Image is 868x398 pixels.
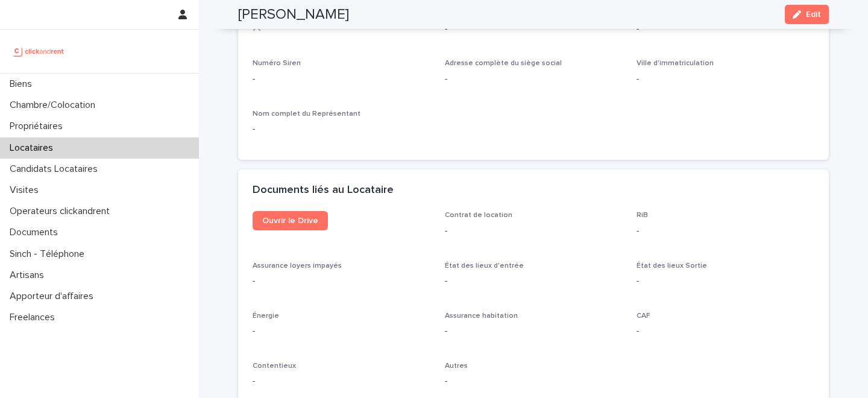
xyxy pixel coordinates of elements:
span: Contentieux [253,362,296,370]
p: - [637,73,814,86]
span: Énergie [253,312,279,320]
span: Autres [445,362,468,370]
a: Ouvrir le Drive [253,211,328,230]
p: Freelances [5,312,64,323]
span: CAF [637,312,650,320]
p: - [445,375,623,388]
span: RiB [637,212,648,219]
p: Operateurs clickandrent [5,206,119,217]
p: - [445,225,623,238]
span: Nom complet du Représentant [253,110,360,118]
p: Documents [5,227,68,238]
span: État des lieux Sortie [637,262,707,270]
p: - [253,73,430,86]
span: Ville d'immatriculation [637,60,714,67]
span: Numéro Siren [253,60,301,67]
span: Contrat de location [445,212,512,219]
p: Chambre/Colocation [5,99,105,111]
h2: [PERSON_NAME] [238,6,349,24]
img: UCB0brd3T0yccxBKYDjQ [10,39,68,63]
p: - [253,275,430,288]
p: Candidats Locataires [5,163,107,175]
p: Sinch - Téléphone [5,248,94,260]
p: Biens [5,78,42,90]
span: Assurance habitation [445,312,518,320]
p: Artisans [5,270,54,281]
p: - [253,325,430,338]
p: - [445,325,623,338]
p: - [637,275,814,288]
span: État des lieux d'entrée [445,262,524,270]
p: - [253,123,430,136]
span: Adresse complète du siège social [445,60,562,67]
h2: Documents liés au Locataire [253,184,394,197]
span: Ouvrir le Drive [262,216,318,225]
span: Assurance loyers impayés [253,262,342,270]
p: - [253,375,430,388]
p: Visites [5,185,48,196]
p: Apporteur d'affaires [5,291,103,302]
p: Propriétaires [5,121,72,132]
button: Edit [785,5,829,24]
p: - [445,73,623,86]
p: - [637,325,814,338]
p: - [445,275,623,288]
span: Edit [806,10,821,19]
p: Locataires [5,142,63,154]
p: - [637,225,814,238]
